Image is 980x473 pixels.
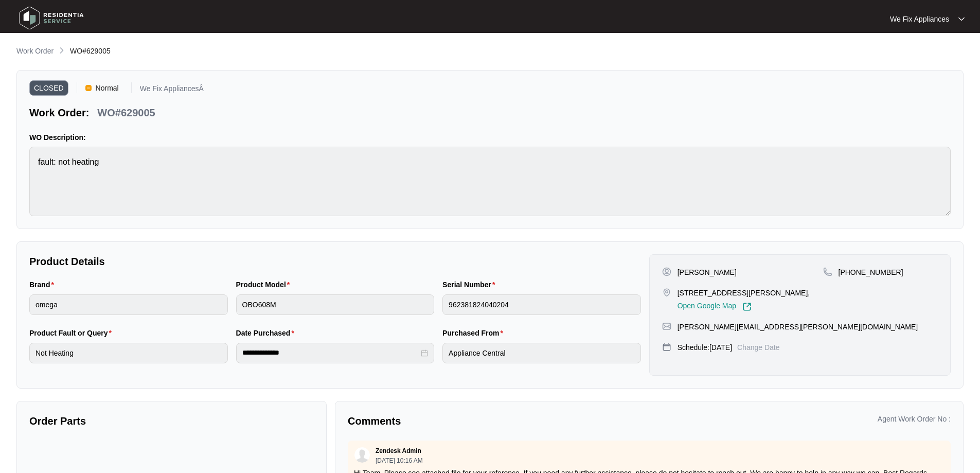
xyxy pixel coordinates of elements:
label: Product Fault or Query [29,328,116,338]
img: Vercel Logo [85,85,92,91]
label: Product Model [236,279,294,290]
p: Order Parts [29,414,314,428]
img: Link-External [742,302,752,311]
p: Work Order: [29,106,89,120]
p: We Fix AppliancesÂ [140,85,204,96]
p: Schedule: [DATE] [678,342,732,353]
label: Date Purchased [236,328,298,338]
p: [PERSON_NAME][EMAIL_ADDRESS][PERSON_NAME][DOMAIN_NAME] [678,322,918,332]
textarea: fault: not heating [29,147,951,216]
p: [PERSON_NAME] [678,267,737,277]
p: Zendesk Admin [376,447,421,455]
input: Purchased From [442,343,641,363]
p: Agent Work Order No : [878,414,951,424]
img: map-pin [823,267,832,276]
input: Date Purchased [242,347,419,358]
a: Open Google Map [678,302,752,311]
span: CLOSED [29,80,68,96]
img: residentia service logo [15,3,87,33]
label: Brand [29,279,58,290]
img: chevron-right [58,46,66,55]
p: Comments [348,414,642,428]
p: WO#629005 [97,106,155,120]
label: Purchased From [442,328,507,338]
p: [PHONE_NUMBER] [839,267,903,277]
img: dropdown arrow [958,16,965,22]
img: user.svg [354,447,370,463]
input: Brand [29,294,228,315]
input: Product Model [236,294,435,315]
label: Serial Number [442,279,499,290]
p: WO Description: [29,132,951,143]
img: user-pin [662,267,671,276]
img: map-pin [662,342,671,352]
input: Serial Number [442,294,641,315]
p: We Fix Appliances [890,14,949,24]
p: Change Date [737,342,780,353]
span: Normal [92,80,123,96]
p: [STREET_ADDRESS][PERSON_NAME], [678,288,810,298]
input: Product Fault or Query [29,343,228,363]
p: [DATE] 10:16 AM [376,458,423,464]
p: Work Order [16,46,54,56]
p: Product Details [29,254,641,269]
span: WO#629005 [70,47,111,55]
img: map-pin [662,322,671,331]
img: map-pin [662,288,671,297]
a: Work Order [14,46,56,57]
